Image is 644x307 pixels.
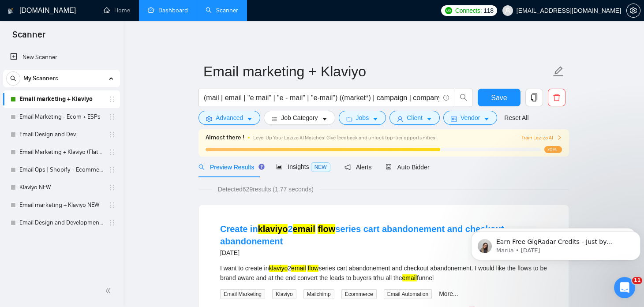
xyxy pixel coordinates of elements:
mark: flow [318,224,335,234]
span: search [198,164,205,170]
a: Email Ops | Shopify + Ecommerce [19,161,103,179]
span: holder [109,202,116,209]
span: holder [109,131,116,138]
span: edit [553,66,564,77]
span: setting [206,116,212,122]
mark: email [402,274,417,281]
img: upwork-logo.png [445,7,452,14]
span: Scanner [5,28,52,47]
button: folderJobscaret-down [339,111,386,125]
span: Klaviyo [272,289,296,299]
a: homeHome [104,7,130,14]
span: caret-down [247,116,253,122]
button: search [455,89,472,106]
span: Advanced [216,113,243,123]
span: Connects: [455,6,482,15]
span: Almost there ! [206,133,244,142]
mark: klaviyo [269,265,288,272]
li: New Scanner [3,49,120,66]
iframe: Intercom notifications message [468,213,644,274]
a: Create inklaviyo2email flowseries cart abandonement and checkout abandonement [220,224,504,246]
span: holder [109,149,116,156]
span: folder [346,116,352,122]
span: area-chart [276,164,282,170]
a: Email marketing + Klaviyo NEW [19,196,103,214]
a: Email Design and Development (Structured Logic) [19,214,103,232]
mark: email [293,224,315,234]
input: Search Freelance Jobs... [204,92,439,103]
span: holder [109,219,116,226]
span: Ecommerce [341,289,377,299]
span: delete [548,94,565,101]
span: holder [109,96,116,103]
span: holder [109,113,116,120]
span: caret-down [483,116,490,122]
button: barsJob Categorycaret-down [264,111,335,125]
span: Jobs [356,113,369,123]
span: 70% [544,146,562,153]
span: search [455,94,472,101]
a: Email Marketing - Ecom + ESPs [19,108,103,126]
a: Email Marketing + Klaviyo (Flat Logic) [19,143,103,161]
span: Email Marketing [220,289,265,299]
span: My Scanners [23,70,58,87]
button: idcardVendorcaret-down [443,111,497,125]
input: Scanner name... [203,60,551,82]
li: My Scanners [3,70,120,232]
span: holder [109,184,116,191]
span: Email Automation [384,289,432,299]
a: Reset All [504,113,528,123]
span: copy [526,94,543,101]
span: Auto Bidder [386,164,429,171]
span: Insights [276,163,330,170]
span: info-circle [443,95,449,101]
button: copy [525,89,543,106]
span: notification [344,164,351,170]
button: delete [548,89,565,106]
span: bars [271,116,277,122]
span: Save [491,92,507,103]
span: right [557,135,562,140]
span: search [7,75,20,82]
span: Job Category [281,113,318,123]
span: 118 [483,6,493,15]
a: setting [626,7,640,14]
span: Vendor [461,113,480,123]
a: More... [439,290,458,297]
span: caret-down [322,116,328,122]
span: Level Up Your Laziza AI Matches! Give feedback and unlock top-tier opportunities ! [253,135,438,141]
div: Tooltip anchor [258,163,266,171]
span: robot [386,164,392,170]
span: 11 [632,277,642,284]
span: Alerts [344,164,372,171]
mark: flow [307,265,318,272]
button: settingAdvancedcaret-down [198,111,260,125]
button: userClientcaret-down [389,111,440,125]
span: setting [627,7,640,14]
a: Email Design and Dev [19,126,103,143]
img: logo [7,4,14,18]
button: Save [478,89,520,106]
button: Train Laziza AI [521,134,562,142]
span: Mailchimp [303,289,334,299]
a: Email marketing + Klaviyo [19,90,103,108]
span: caret-down [426,116,432,122]
button: setting [626,4,640,18]
a: searchScanner [206,7,238,14]
div: [DATE] [220,247,547,258]
button: search [6,71,20,86]
span: double-left [105,286,114,295]
span: user [397,116,403,122]
a: Klaviyo NEW [19,179,103,196]
span: Client [407,113,423,123]
mark: klaviyo [258,224,288,234]
span: holder [109,166,116,173]
iframe: Intercom live chat [614,277,635,298]
a: dashboardDashboard [148,7,188,14]
div: I want to create in 2 series cart abandonement and checkout abandonement. I would like the flows ... [220,263,547,283]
